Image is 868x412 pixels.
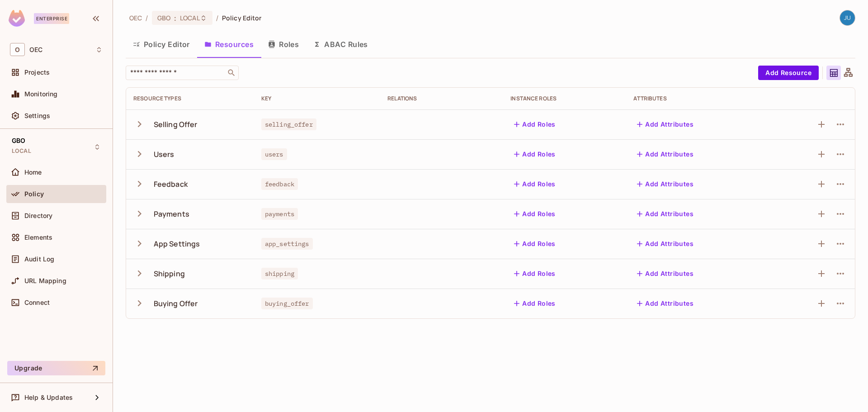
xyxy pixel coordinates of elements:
[261,238,313,250] span: app_settings
[510,147,559,161] button: Add Roles
[154,179,188,189] div: Feedback
[633,95,760,102] div: Attributes
[24,234,52,241] span: Elements
[306,33,375,56] button: ABAC Rules
[24,190,44,198] span: Policy
[510,207,559,221] button: Add Roles
[154,209,189,219] div: Payments
[24,69,50,76] span: Projects
[261,298,313,309] span: buying_offer
[7,361,105,375] button: Upgrade
[154,298,198,308] div: Buying Offer
[633,207,697,221] button: Add Attributes
[261,95,373,102] div: Key
[133,95,247,102] div: Resource Types
[24,299,50,306] span: Connect
[154,269,185,279] div: Shipping
[154,239,200,249] div: App Settings
[154,119,198,129] div: Selling Offer
[633,177,697,191] button: Add Attributes
[157,14,170,22] span: GBO
[840,10,855,25] img: justin.king@oeconnection.com
[216,14,218,22] li: /
[758,66,819,80] button: Add Resource
[633,117,697,132] button: Add Attributes
[24,169,42,176] span: Home
[154,149,175,159] div: Users
[510,296,559,311] button: Add Roles
[261,178,298,190] span: feedback
[24,256,54,263] span: Audit Log
[146,14,148,22] li: /
[387,95,496,102] div: Relations
[12,137,25,144] span: GBO
[24,112,50,119] span: Settings
[261,208,298,220] span: payments
[261,148,287,160] span: users
[24,277,66,284] span: URL Mapping
[633,237,697,251] button: Add Attributes
[29,46,42,53] span: Workspace: OEC
[24,394,73,401] span: Help & Updates
[222,14,262,22] span: Policy Editor
[510,95,619,102] div: Instance roles
[10,43,25,56] span: O
[633,296,697,311] button: Add Attributes
[261,268,298,279] span: shipping
[510,237,559,251] button: Add Roles
[24,90,58,98] span: Monitoring
[633,147,697,161] button: Add Attributes
[34,13,69,24] div: Enterprise
[129,14,142,22] span: the active workspace
[174,14,177,22] span: :
[12,147,31,155] span: LOCAL
[633,266,697,281] button: Add Attributes
[510,266,559,281] button: Add Roles
[261,118,316,130] span: selling_offer
[180,14,200,22] span: LOCAL
[24,212,52,219] span: Directory
[261,33,306,56] button: Roles
[197,33,261,56] button: Resources
[126,33,197,56] button: Policy Editor
[9,10,25,27] img: SReyMgAAAABJRU5ErkJggg==
[510,117,559,132] button: Add Roles
[510,177,559,191] button: Add Roles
